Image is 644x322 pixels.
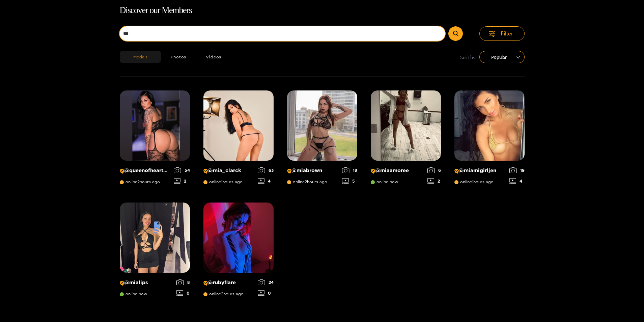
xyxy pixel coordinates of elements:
img: Creator Profile Image: miaamoree [371,90,441,161]
a: Creator Profile Image: mia_clarck@mia_clarckonline1hours ago634 [203,90,274,189]
div: sort [479,51,525,63]
div: 8 [176,279,190,285]
div: 2 [174,178,190,184]
div: 24 [258,279,274,285]
button: Photos [161,51,196,63]
p: @ mialips [120,279,173,286]
span: online 2 hours ago [287,180,327,184]
p: @ miabrown [287,167,339,174]
div: 4 [509,178,525,184]
span: Popular [484,52,520,62]
a: Creator Profile Image: rubyflare@rubyflareonline2hours ago240 [203,203,274,301]
button: Filter [479,26,525,41]
p: @ miamigirljen [454,167,506,174]
a: Creator Profile Image: mialips@mialipsonline now80 [120,203,190,301]
span: online 1 hours ago [203,180,243,184]
button: Submit Search [448,26,463,41]
a: Creator Profile Image: miabrown@miabrownonline2hours ago185 [287,90,357,189]
div: 54 [174,167,190,173]
a: Creator Profile Image: miamigirljen@miamigirljenonline1hours ago194 [454,90,525,189]
div: 6 [427,167,441,173]
button: Videos [196,51,231,63]
a: Creator Profile Image: queenofhearts90@queenofhearts90online2hours ago542 [120,90,190,189]
img: Creator Profile Image: rubyflare [203,203,274,273]
p: @ miaamoree [371,167,424,174]
div: 19 [509,167,525,173]
img: Creator Profile Image: miabrown [287,90,357,161]
div: 0 [258,290,274,296]
h1: Discover our Members [120,3,525,18]
div: 2 [427,178,441,184]
img: Creator Profile Image: mia_clarck [203,90,274,161]
img: Creator Profile Image: miamigirljen [454,90,525,161]
span: Filter [501,30,513,37]
a: Creator Profile Image: miaamoree@miaamoreeonline now62 [371,90,441,189]
div: 5 [342,178,357,184]
span: online 2 hours ago [203,292,244,296]
p: @ mia_clarck [203,167,254,174]
span: online 1 hours ago [454,180,494,184]
span: online 2 hours ago [120,180,160,184]
span: online now [371,180,398,184]
p: @ rubyflare [203,279,254,286]
img: Creator Profile Image: queenofhearts90 [120,90,190,161]
p: @ queenofhearts90 [120,167,170,174]
img: Creator Profile Image: mialips [120,203,190,273]
span: online now [120,292,147,296]
button: Models [120,51,161,63]
div: 0 [176,290,190,296]
div: 63 [258,167,274,173]
div: 4 [258,178,274,184]
div: 18 [342,167,357,173]
span: Sort by: [460,53,477,61]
